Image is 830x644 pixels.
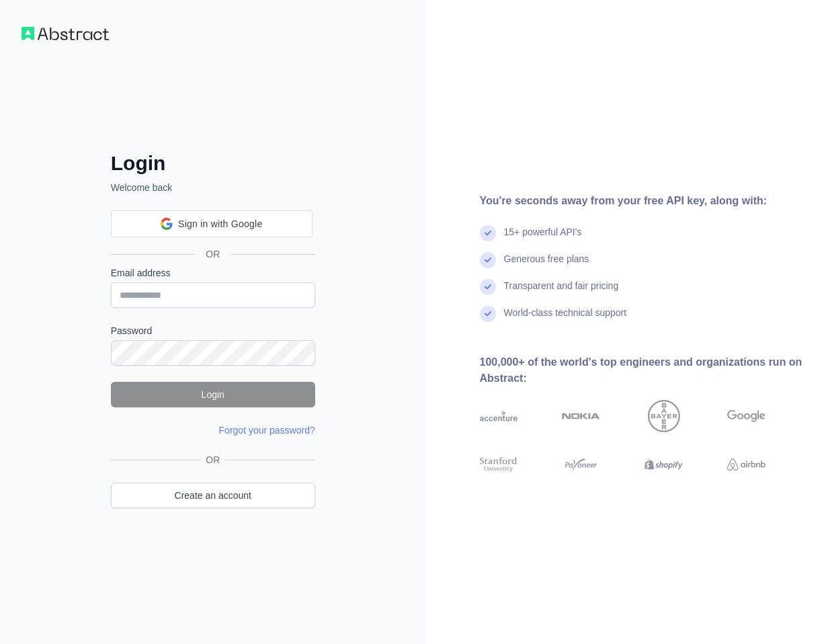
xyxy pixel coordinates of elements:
img: accenture [480,400,518,432]
img: stanford university [480,455,518,474]
h2: Login [111,151,315,175]
a: Create an account [111,483,315,508]
div: Generous free plans [504,252,589,279]
span: OR [200,453,225,467]
div: Transparent and fair pricing [504,279,619,306]
div: Sign in with Google [111,210,313,237]
label: Password [111,324,315,337]
span: OR [195,247,231,261]
img: check mark [480,279,496,295]
img: check mark [480,306,496,322]
button: Login [111,382,315,407]
img: bayer [648,400,680,432]
img: shopify [645,455,683,474]
p: Welcome back [111,181,315,194]
div: You're seconds away from your free API key, along with: [480,193,809,209]
img: google [727,400,765,432]
img: check mark [480,252,496,268]
img: nokia [562,400,600,432]
img: Workflow [22,27,109,40]
img: check mark [480,225,496,241]
div: 100,000+ of the world's top engineers and organizations run on Abstract: [480,354,809,387]
img: airbnb [727,455,765,474]
img: payoneer [562,455,600,474]
span: Sign in with Google [178,217,262,231]
div: World-class technical support [504,306,627,333]
label: Email address [111,266,315,280]
a: Forgot your password? [219,425,315,436]
div: 15+ powerful API's [504,225,582,252]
